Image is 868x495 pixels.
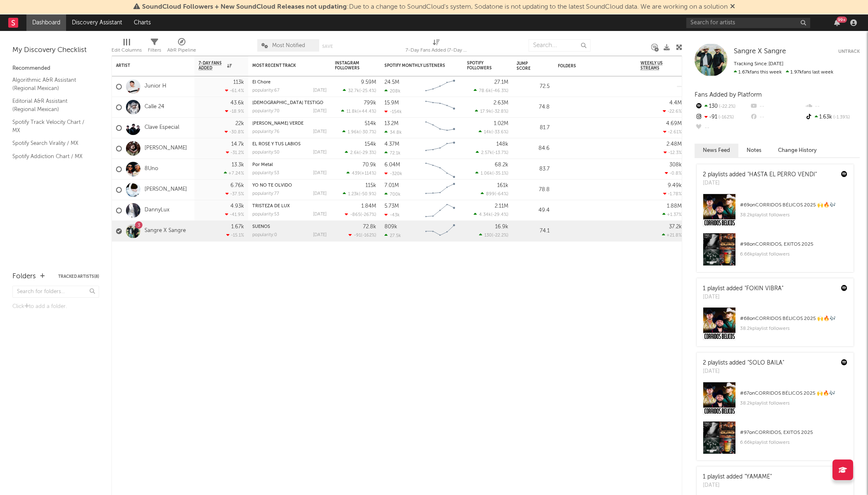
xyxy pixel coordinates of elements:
div: ( ) [474,88,508,93]
div: Por Metal [252,163,327,167]
a: Spotify Track Velocity Chart / MX [12,118,91,135]
span: +44.4 % [358,109,375,114]
div: [DATE] [703,179,817,187]
div: -91 [695,112,749,123]
div: popularity: 67 [252,88,280,93]
div: Most Recent Track [252,63,314,68]
div: 15.9M [384,100,399,106]
div: 208k [384,88,401,94]
span: -46.3 % [492,89,507,93]
div: [DATE] [313,109,327,114]
input: Search for artists [686,18,810,28]
div: -154k [384,109,402,114]
div: -43k [384,212,400,218]
div: +7.24 % [224,171,244,176]
div: 6.66k playlist followers [740,249,847,259]
div: Click to add a folder. [12,302,99,312]
span: -162 % [717,115,734,120]
div: ( ) [343,88,376,93]
div: 6.76k [230,183,244,188]
a: Dashboard [26,14,66,31]
div: 1.88M [667,204,682,209]
div: 83.7 [517,164,550,174]
div: ( ) [343,191,376,197]
div: 68.2k [495,162,508,168]
div: # 68 on CORRIDOS BÉLICOS 2025 🙌🔥🎶 [740,314,847,324]
div: 700k [384,192,401,197]
a: Discovery Assistant [66,14,128,31]
a: El Chore [252,80,270,85]
span: 14k [484,130,491,135]
div: Spotify Monthly Listeners [384,63,446,68]
div: 14.7k [231,142,244,147]
span: 899 [486,192,495,197]
div: A&R Pipeline [167,45,196,55]
a: DannyLux [145,207,169,214]
svg: Chart title [422,180,459,200]
span: 1.67k fans this week [734,70,782,75]
span: 1.06k [481,171,492,176]
div: 38.2k playlist followers [740,324,847,334]
svg: Chart title [422,97,459,118]
button: Notes [738,144,770,157]
div: 2.63M [493,100,508,106]
input: Search for folders... [12,286,99,298]
div: Instagram Followers [335,61,364,71]
div: ( ) [479,129,508,135]
div: 38.2k playlist followers [740,398,847,408]
span: -32.8 % [493,109,507,114]
div: -12.3 % [664,150,682,155]
div: 7-Day Fans Added (7-Day Fans Added) [406,45,467,55]
div: -- [695,123,749,133]
div: ( ) [475,171,508,176]
span: SoundCloud Followers + New SoundCloud Releases not updating [142,4,347,10]
div: Edit Columns [111,45,142,55]
span: -22.2 % [493,233,507,238]
div: Filters [148,45,161,55]
div: -31.2 % [226,150,244,155]
a: Calle 24 [145,104,164,111]
div: popularity: 53 [252,212,279,217]
a: #67onCORRIDOS BÉLICOS 2025 🙌🔥🎶38.2kplaylist followers [697,382,854,421]
a: [DEMOGRAPHIC_DATA] TESTIGO [252,101,323,105]
div: -41.9 % [225,212,244,217]
a: YO NO TE OLVIDO [252,183,292,188]
div: 72.1k [384,150,401,156]
div: popularity: 53 [252,171,279,175]
a: "SOLO BAILA" [747,360,784,366]
button: Change History [770,144,825,157]
div: -- [805,101,860,112]
span: -30.7 % [360,130,375,135]
span: 7-Day Fans Added [199,61,225,71]
a: 8Uno [145,166,158,173]
a: #98onCORRIDOS, EXITOS 20256.66kplaylist followers [697,233,854,272]
div: popularity: 70 [252,109,280,114]
div: ( ) [476,150,508,155]
span: Dismiss [730,4,735,10]
div: 24.5M [384,80,399,85]
button: News Feed [695,144,738,157]
div: -37.5 % [225,191,244,197]
a: Algorithmic A&R Assistant (Regional Mexican) [12,76,91,92]
div: 4.37M [384,142,399,147]
span: -25.4 % [360,89,375,93]
div: -0.8 % [665,171,682,176]
div: popularity: 0 [252,233,277,237]
span: Most Notified [272,43,305,48]
div: -- [749,112,804,123]
div: 4.69M [666,121,682,126]
span: 1.97k fans last week [734,70,833,75]
div: Spotify Followers [467,61,496,71]
a: TRISTEZA DE LUX [252,204,290,208]
a: SUEÑOS [252,225,270,229]
div: ( ) [475,109,508,114]
a: Sangre X Sangre [734,47,786,56]
div: 148k [496,142,508,147]
div: 2 playlists added [703,171,817,179]
span: -64 % [496,192,507,197]
div: -22.6 % [663,109,682,114]
div: 84.6 [517,144,550,154]
div: Recommended [12,64,99,73]
button: Save [322,44,333,49]
div: # 98 on CORRIDOS, EXITOS 2025 [740,239,847,249]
